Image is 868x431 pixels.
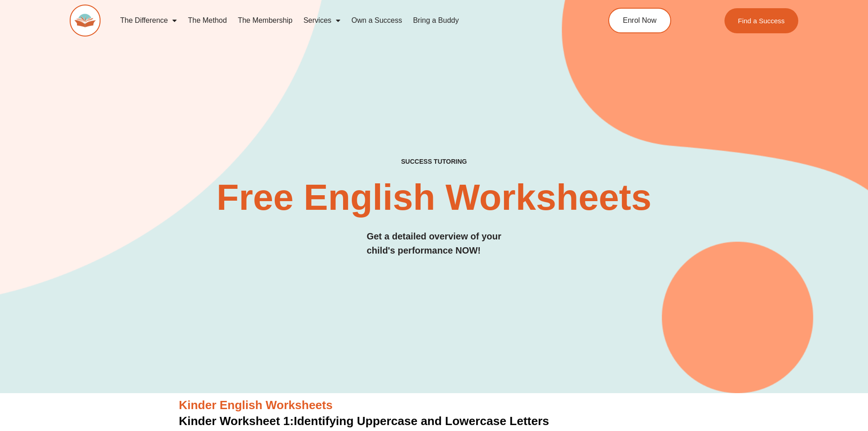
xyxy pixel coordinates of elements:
a: Find a Success [724,8,799,33]
nav: Menu [115,10,567,31]
h4: SUCCESS TUTORING​ [326,158,542,166]
a: Enrol Now [608,8,671,33]
span: Find a Success [738,17,785,24]
a: The Difference [115,10,183,31]
h3: Get a detailed overview of your child's performance NOW! [367,229,502,258]
a: The Method [182,10,232,31]
a: The Membership [232,10,298,31]
h3: Kinder English Worksheets [179,398,689,413]
span: Enrol Now [623,17,657,24]
a: Services [298,10,346,31]
span: Kinder Worksheet 1: [179,414,294,428]
a: Own a Success [346,10,407,31]
a: Bring a Buddy [407,10,464,31]
a: Kinder Worksheet 1:Identifying Uppercase and Lowercase Letters [179,414,550,428]
h2: Free English Worksheets​ [194,179,675,216]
